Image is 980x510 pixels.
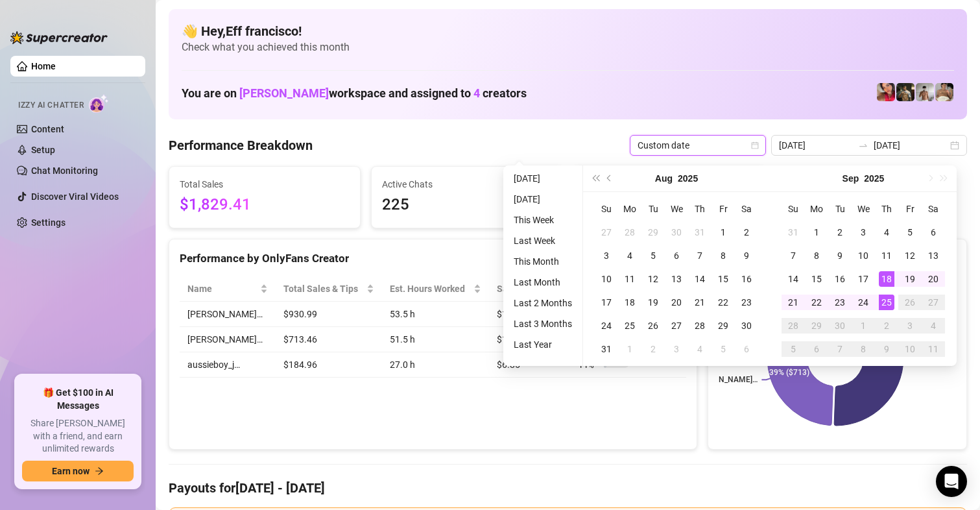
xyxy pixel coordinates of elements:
[858,140,868,151] span: swap-right
[182,86,527,101] h1: You are on workspace and assigned to creators
[916,83,934,101] img: aussieboy_j
[669,318,684,334] div: 27
[599,318,614,334] div: 24
[180,276,276,302] th: Name
[935,83,953,101] img: Aussieboy_jfree
[902,225,918,240] div: 5
[182,40,954,55] span: Check what you achieved this month
[180,177,350,191] span: Total Sales
[898,337,922,361] td: 2025-10-10
[828,197,852,221] th: Tu
[782,244,805,267] td: 2025-09-07
[739,295,754,310] div: 23
[711,337,735,361] td: 2025-09-05
[879,271,894,287] div: 18
[645,271,661,287] div: 12
[180,250,686,267] div: Performance by OnlyFans Creator
[239,86,329,100] span: [PERSON_NAME]
[782,314,805,337] td: 2025-09-28
[669,295,684,310] div: 20
[31,217,66,228] a: Settings
[879,225,894,240] div: 4
[832,225,848,240] div: 2
[618,197,641,221] th: Mo
[715,248,731,263] div: 8
[641,267,665,291] td: 2025-08-12
[595,244,618,267] td: 2025-08-03
[622,225,638,240] div: 28
[855,248,871,263] div: 10
[618,291,641,314] td: 2025-08-18
[89,94,109,113] img: AI Chatter
[473,86,480,100] span: 4
[805,267,828,291] td: 2025-09-15
[595,314,618,337] td: 2025-08-24
[809,225,824,240] div: 1
[902,248,918,263] div: 12
[805,221,828,244] td: 2025-09-01
[618,337,641,361] td: 2025-09-01
[875,314,898,337] td: 2025-10-02
[855,341,871,357] div: 8
[779,138,853,152] input: Start date
[603,165,617,191] button: Previous month (PageUp)
[809,318,824,334] div: 29
[669,341,684,357] div: 3
[180,327,276,352] td: [PERSON_NAME]…
[508,295,577,311] li: Last 2 Months
[902,271,918,287] div: 19
[169,479,967,497] h4: Payouts for [DATE] - [DATE]
[828,314,852,337] td: 2025-09-30
[669,248,684,263] div: 6
[390,282,471,296] div: Est. Hours Worked
[382,177,552,191] span: Active Chats
[805,291,828,314] td: 2025-09-22
[902,295,918,310] div: 26
[852,314,875,337] td: 2025-10-01
[875,244,898,267] td: 2025-09-11
[922,197,945,221] th: Sa
[669,271,684,287] div: 13
[645,248,661,263] div: 5
[489,302,570,327] td: $17.4
[902,341,918,357] div: 10
[926,271,941,287] div: 20
[665,197,688,221] th: We
[832,271,848,287] div: 16
[692,271,708,287] div: 14
[879,248,894,263] div: 11
[665,267,688,291] td: 2025-08-13
[22,387,134,412] span: 🎁 Get $100 in AI Messages
[735,221,758,244] td: 2025-08-02
[735,314,758,337] td: 2025-08-30
[180,302,276,327] td: [PERSON_NAME]…
[852,291,875,314] td: 2025-09-24
[855,271,871,287] div: 17
[922,221,945,244] td: 2025-09-06
[715,341,731,357] div: 5
[622,271,638,287] div: 11
[877,83,895,101] img: Vanessa
[832,295,848,310] div: 23
[898,267,922,291] td: 2025-09-19
[922,314,945,337] td: 2025-10-04
[922,244,945,267] td: 2025-09-13
[645,295,661,310] div: 19
[599,341,614,357] div: 31
[382,193,552,217] span: 225
[875,267,898,291] td: 2025-09-18
[809,341,824,357] div: 6
[595,291,618,314] td: 2025-08-17
[688,197,711,221] th: Th
[852,267,875,291] td: 2025-09-17
[599,271,614,287] div: 10
[599,295,614,310] div: 17
[688,337,711,361] td: 2025-09-04
[641,337,665,361] td: 2025-09-02
[735,291,758,314] td: 2025-08-23
[508,274,577,290] li: Last Month
[645,341,661,357] div: 2
[715,295,731,310] div: 22
[898,314,922,337] td: 2025-10-03
[828,267,852,291] td: 2025-09-16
